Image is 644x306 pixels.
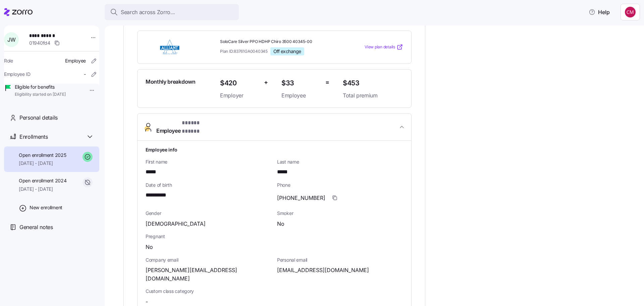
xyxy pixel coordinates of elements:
span: Eligibility started on [DATE] [15,92,66,97]
span: J W [7,37,15,42]
span: - [84,71,86,78]
img: c76f7742dad050c3772ef460a101715e [625,7,636,17]
span: Open enrollment 2025 [19,152,66,159]
span: Gender [146,210,272,217]
span: [PERSON_NAME][EMAIL_ADDRESS][DOMAIN_NAME] [146,266,272,283]
span: Open enrollment 2024 [19,177,66,184]
span: Role [4,57,13,64]
span: No [146,243,153,251]
span: Phone [277,182,403,188]
a: View plan details [365,44,403,50]
span: [PHONE_NUMBER] [277,194,325,202]
button: Search across Zorro... [105,4,239,20]
span: Monthly breakdown [146,78,196,86]
span: Custom class category [146,288,272,295]
span: Enrollments [19,133,48,141]
span: Eligible for benefits [15,84,66,90]
span: Off exchange [273,48,301,54]
span: SoloCare Silver PPO HDHP Chiro 3500 40345-00 [220,39,337,45]
span: 01940fd4 [29,40,50,46]
span: Help [589,8,610,16]
span: $420 [220,78,259,89]
span: Search across Zorro... [121,8,175,16]
span: Company email [146,257,272,263]
span: [DATE] - [DATE] [19,186,66,192]
span: $453 [343,78,403,89]
span: $33 [281,78,320,89]
span: Date of birth [146,182,272,188]
img: Alliant Health Plans [146,39,194,55]
span: Plan ID: 83761GA0040345 [220,48,268,54]
span: Personal details [19,114,58,122]
span: - [146,298,148,306]
span: View plan details [365,44,395,50]
span: Smoker [277,210,403,217]
span: = [325,78,329,87]
span: General notes [19,223,53,231]
h1: Employee info [146,146,403,153]
span: No [277,220,284,228]
span: New enrollment [30,204,62,211]
span: [DEMOGRAPHIC_DATA] [146,220,206,228]
span: Total premium [343,91,403,100]
span: Last name [277,159,403,165]
span: Employee [156,119,217,135]
button: Help [583,5,615,19]
span: First name [146,159,272,165]
span: Employee [281,91,320,100]
span: Personal email [277,257,403,263]
span: Employee [65,57,86,64]
span: + [264,78,268,87]
span: Employer [220,91,259,100]
span: [DATE] - [DATE] [19,160,66,167]
span: [EMAIL_ADDRESS][DOMAIN_NAME] [277,266,369,274]
span: Pregnant [146,233,403,240]
span: Employee ID [4,71,31,78]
